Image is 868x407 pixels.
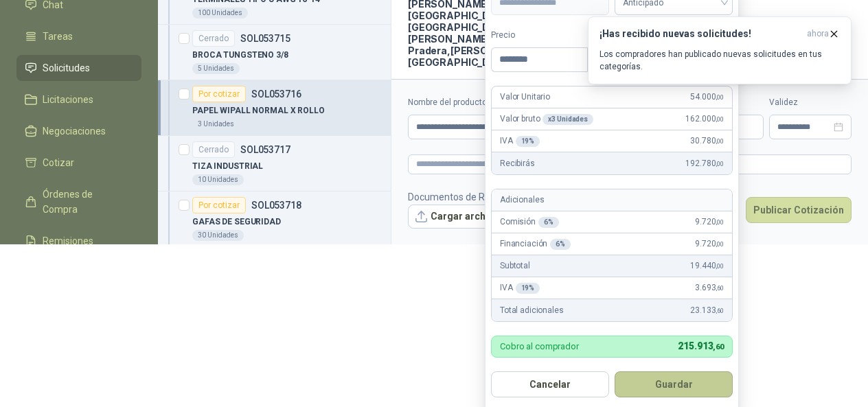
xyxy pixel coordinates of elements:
p: IVA [500,281,540,294]
p: Cobro al comprador [500,342,579,351]
button: Guardar [615,371,733,397]
span: ,00 [716,160,724,167]
span: 215.913 [678,340,724,351]
p: SOL053717 [240,145,290,154]
p: Los compradores han publicado nuevas solicitudes en tus categorías. [599,48,840,73]
button: Publicar Cotización [746,197,852,223]
span: ,00 [716,93,724,101]
a: Tareas [16,23,141,49]
p: Valor Unitario [500,91,550,104]
span: Tareas [43,29,73,44]
span: ,00 [716,137,724,145]
h3: ¡Has recibido nuevas solicitudes! [599,28,801,40]
p: Adicionales [500,194,544,207]
span: 19.440 [690,259,724,272]
p: Subtotal [500,259,530,272]
p: Documentos de Referencia [408,189,527,205]
p: SOL053716 [251,89,301,99]
p: SOL053715 [240,34,290,43]
p: SOL053718 [251,200,301,210]
button: ¡Has recibido nuevas solicitudes!ahora Los compradores han publicado nuevas solicitudes en tus ca... [588,16,852,84]
div: 10 Unidades [192,174,244,185]
a: CerradoSOL053717TIZA INDUSTRIAL10 Unidades [158,136,391,191]
a: Por cotizarSOL053718GAFAS DE SEGURIDAD30 Unidades [158,191,391,247]
span: Licitaciones [43,92,93,107]
span: Negociaciones [43,124,106,139]
div: 19 % [516,283,540,294]
p: IVA [500,135,540,148]
a: Órdenes de Compra [16,181,141,222]
p: Total adicionales [500,304,564,317]
a: Remisiones [16,228,141,254]
span: ,00 [716,218,724,226]
span: 30.780 [690,135,724,148]
span: Órdenes de Compra [43,187,128,217]
div: 3 Unidades [192,119,240,130]
span: ,60 [716,284,724,292]
label: Validez [769,96,852,109]
p: GAFAS DE SEGURIDAD [192,216,281,229]
div: 6 % [538,217,559,228]
div: Cerrado [192,30,235,47]
div: Por cotizar [192,86,246,102]
a: Licitaciones [16,86,141,113]
label: Nombre del producto [408,96,572,109]
span: 9.720 [695,237,724,251]
p: Valor bruto [500,113,593,126]
span: ahora [807,28,829,40]
div: 19 % [516,136,540,147]
p: Comisión [500,216,559,229]
div: x 3 Unidades [542,114,593,125]
div: 30 Unidades [192,230,244,241]
span: Remisiones [43,233,93,248]
span: 23.133 [690,304,724,317]
span: ,60 [713,342,724,351]
a: Cotizar [16,150,141,176]
span: ,60 [716,307,724,314]
p: Financiación [500,237,571,251]
label: Precio [491,29,587,42]
div: 5 Unidades [192,63,240,74]
div: 100 Unidades [192,8,248,19]
span: 3.693 [695,281,724,294]
span: Solicitudes [43,60,90,75]
div: Por cotizar [192,197,246,213]
span: ,00 [716,115,724,123]
a: Negociaciones [16,118,141,144]
span: 162.000 [685,113,724,126]
span: 54.000 [690,91,724,104]
p: PAPEL WIPALL NORMAL X ROLLO [192,104,325,117]
span: 192.780 [685,157,724,170]
a: Solicitudes [16,55,141,81]
button: Cancelar [491,371,609,397]
span: Cotizar [43,155,74,170]
p: Recibirás [500,157,535,170]
div: Cerrado [192,141,235,158]
p: BROCA TUNGSTENO 3/8 [192,49,288,62]
a: Por cotizarSOL053716PAPEL WIPALL NORMAL X ROLLO3 Unidades [158,80,391,136]
div: 6 % [550,239,571,250]
span: ,00 [716,240,724,248]
span: ,00 [716,262,724,270]
button: Cargar archivo [408,205,507,229]
a: CerradoSOL053715BROCA TUNGSTENO 3/85 Unidades [158,25,391,80]
p: TIZA INDUSTRIAL [192,160,263,173]
span: 9.720 [695,216,724,229]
